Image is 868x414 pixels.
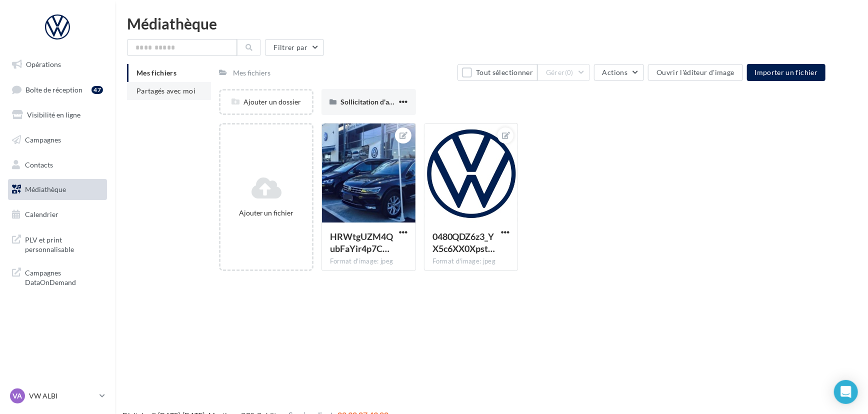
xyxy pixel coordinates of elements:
span: (0) [565,68,573,76]
a: Campagnes [6,129,109,150]
button: Importer un fichier [747,64,826,81]
span: Sollicitation d'avis [340,97,397,106]
a: Opérations [6,54,109,75]
span: VA [13,391,22,401]
p: VW ALBI [29,391,95,401]
a: Boîte de réception47 [6,79,109,100]
span: HRWtgUZM4QubFaYir4p7Cu3O4cNsKgQdcvxROTcN52pyAWQI74mxNAzSfVfArWQ3KhWpWyUJ5lQHP83jRQ=s0 [330,231,393,254]
div: Format d'image: jpeg [432,257,510,266]
span: Mes fichiers [136,68,176,77]
span: Médiathèque [25,185,66,193]
span: PLV et print personnalisable [25,233,103,254]
button: Tout sélectionner [457,64,537,81]
button: Filtrer par [265,39,324,56]
div: Open Intercom Messenger [834,380,858,404]
span: Visibilité en ligne [27,110,80,119]
span: Partagés avec moi [136,86,195,95]
span: Contacts [25,160,53,168]
button: Actions [594,64,644,81]
span: 0480QDZ6z3_YX5c6XX0XpstS3VajzE1j65tp6Le4EFL1pv6mY86_n6tkLfnWTJWXb2X6ISNmBqr2gm1osw=s0 [432,231,495,254]
span: Boîte de réception [25,85,82,93]
span: Actions [602,68,627,76]
div: Médiathèque [127,16,856,31]
div: Mes fichiers [233,68,270,78]
button: Ouvrir l'éditeur d'image [648,64,742,81]
span: Campagnes DataOnDemand [25,266,103,287]
span: Campagnes [25,135,61,144]
span: Importer un fichier [755,68,818,76]
span: Opérations [26,60,61,68]
a: Visibilité en ligne [6,104,109,125]
a: Campagnes DataOnDemand [6,262,109,291]
a: Calendrier [6,204,109,225]
div: Format d'image: jpeg [330,257,407,266]
a: Contacts [6,154,109,175]
a: VA VW ALBI [8,386,107,405]
button: Gérer(0) [537,64,590,81]
span: Calendrier [25,210,58,218]
div: 47 [91,86,103,94]
div: Ajouter un fichier [224,208,308,218]
a: PLV et print personnalisable [6,229,109,258]
div: Ajouter un dossier [220,97,312,107]
a: Médiathèque [6,179,109,200]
